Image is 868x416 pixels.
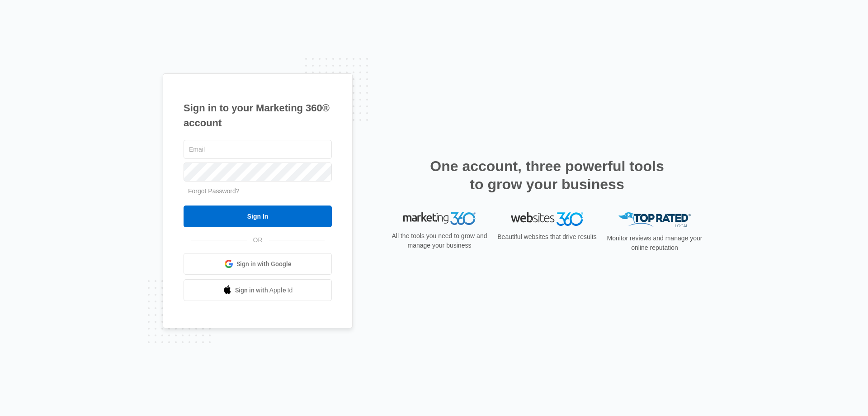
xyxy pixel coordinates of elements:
[247,235,269,245] span: OR
[184,140,332,159] input: Email
[188,187,240,195] a: Forgot Password?
[604,234,705,253] p: Monitor reviews and manage your online reputation
[427,157,667,193] h2: One account, three powerful tools to grow your business
[618,212,691,227] img: Top Rated Local
[184,100,332,130] h1: Sign in to your Marketing 360® account
[389,231,490,250] p: All the tools you need to grow and manage your business
[184,279,332,301] a: Sign in with Apple Id
[511,212,583,225] img: Websites 360
[236,259,292,269] span: Sign in with Google
[184,206,332,227] input: Sign In
[496,232,598,242] p: Beautiful websites that drive results
[235,286,293,295] span: Sign in with Apple Id
[184,253,332,275] a: Sign in with Google
[403,212,476,225] img: Marketing 360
